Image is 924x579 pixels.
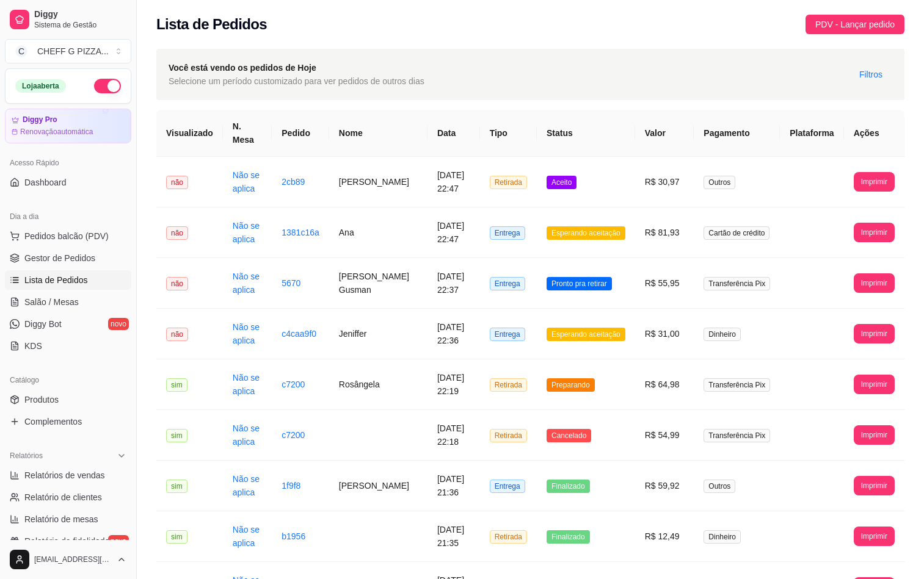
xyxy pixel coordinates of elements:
[169,74,424,88] span: Selecione um período customizado para ver pedidos de outros dias
[282,379,305,389] a: c7200
[635,309,694,359] td: R$ 31,00
[854,375,895,394] button: Imprimir
[282,177,305,187] a: 2cb89
[329,309,427,359] td: Jeniffer
[780,110,843,157] th: Plataforma
[806,15,904,34] button: PDV - Lançar pedido
[427,511,480,562] td: [DATE] 21:35
[37,45,109,57] div: CHEFF G PIZZA ...
[427,410,480,461] td: [DATE] 22:18
[94,79,121,93] button: Alterar Status
[490,530,527,544] span: Retirada
[233,423,260,447] a: Não se aplica
[233,170,260,193] a: Não se aplica
[24,176,67,189] span: Dashboard
[329,359,427,410] td: Rosângela
[169,63,316,73] strong: Você está vendo os pedidos de Hoje
[854,273,895,293] button: Imprimir
[635,157,694,207] td: R$ 30,97
[790,521,820,552] img: diggy
[704,429,770,442] span: Transferência Pix
[34,9,126,20] span: Diggy
[790,167,820,197] img: diggy
[166,277,188,290] span: não
[490,429,527,442] span: Retirada
[5,412,131,431] a: Complementos
[547,226,625,240] span: Esperando aceitação
[854,172,895,192] button: Imprimir
[490,226,525,240] span: Entrega
[166,176,188,189] span: não
[854,223,895,242] button: Imprimir
[547,429,591,442] span: Cancelado
[547,530,590,544] span: Finalizado
[5,336,131,356] a: KDS
[24,318,62,330] span: Diggy Bot
[854,324,895,343] button: Imprimir
[24,415,82,428] span: Complementos
[5,314,131,334] a: Diggy Botnovo
[5,39,131,63] button: Select a team
[704,328,741,341] span: Dinheiro
[490,277,525,290] span: Entrega
[547,277,612,290] span: Pronto pra retirar
[329,110,427,157] th: Nome
[24,274,88,286] span: Lista de Pedidos
[704,480,735,493] span: Outros
[233,525,260,548] a: Não se aplica
[490,328,525,341] span: Entrega
[427,157,480,207] td: [DATE] 22:47
[790,420,820,450] img: diggy
[282,481,300,491] a: 1f9f8
[166,530,187,544] span: sim
[5,545,131,574] button: [EMAIL_ADDRESS][DOMAIN_NAME]
[790,318,820,349] img: diggy
[329,258,427,309] td: [PERSON_NAME] Gusman
[547,378,595,392] span: Preparando
[704,226,769,240] span: Cartão de crédito
[233,322,260,345] a: Não se aplica
[854,527,895,546] button: Imprimir
[5,466,131,485] a: Relatórios de vendas
[166,328,188,341] span: não
[480,110,537,157] th: Tipo
[849,65,892,84] button: Filtros
[233,272,260,295] a: Não se aplica
[329,461,427,511] td: [PERSON_NAME]
[704,530,741,544] span: Dinheiro
[166,480,187,493] span: sim
[635,207,694,258] td: R$ 81,93
[156,15,267,34] h2: Lista de Pedidos
[5,153,131,173] div: Acesso Rápido
[5,248,131,268] a: Gestor de Pedidos
[233,221,260,244] a: Não se aplica
[704,378,770,392] span: Transferência Pix
[5,531,131,551] a: Relatório de fidelidadenovo
[5,270,131,290] a: Lista de Pedidos
[156,110,223,157] th: Visualizado
[547,480,590,493] span: Finalizado
[815,18,895,31] span: PDV - Lançar pedido
[5,226,131,246] button: Pedidos balcão (PDV)
[704,277,770,290] span: Transferência Pix
[166,429,187,442] span: sim
[166,378,187,392] span: sim
[233,373,260,396] a: Não se aplica
[24,296,79,308] span: Salão / Mesas
[704,176,735,189] span: Outros
[427,309,480,359] td: [DATE] 22:36
[427,110,480,157] th: Data
[34,555,112,564] span: [EMAIL_ADDRESS][DOMAIN_NAME]
[790,217,820,248] img: diggy
[5,5,131,34] a: DiggySistema de Gestão
[24,469,105,481] span: Relatórios de vendas
[5,207,131,226] div: Dia a dia
[427,359,480,410] td: [DATE] 22:19
[790,470,820,501] img: diggy
[427,461,480,511] td: [DATE] 21:36
[427,207,480,258] td: [DATE] 22:47
[427,258,480,309] td: [DATE] 22:37
[282,531,305,541] a: b1956
[24,513,98,525] span: Relatório de mesas
[282,329,316,339] a: c4caa9f0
